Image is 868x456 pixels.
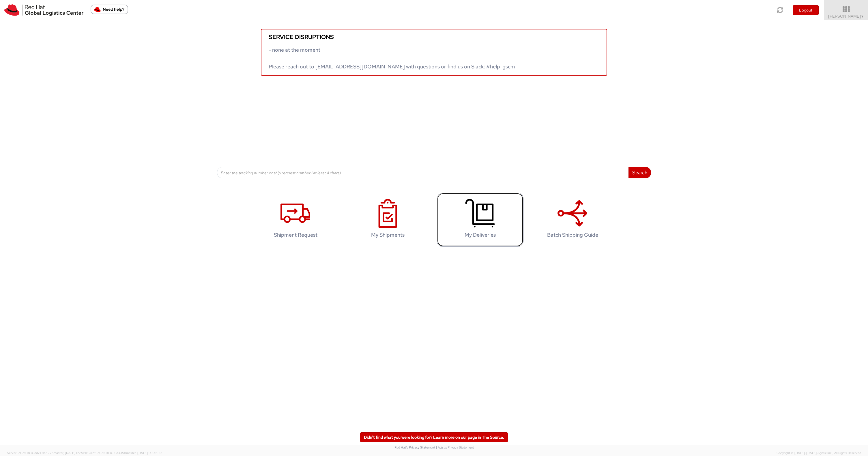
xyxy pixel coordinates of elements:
a: Shipment Request [252,193,339,247]
h4: My Deliveries [443,232,517,238]
span: master, [DATE] 09:46:25 [126,451,162,455]
a: | Agistix Privacy Statement [436,445,474,449]
a: Service disruptions - none at the moment Please reach out to [EMAIL_ADDRESS][DOMAIN_NAME] with qu... [261,29,607,76]
a: Batch Shipping Guide [529,193,616,247]
span: Copyright © [DATE]-[DATE] Agistix Inc., All Rights Reserved [777,451,861,455]
a: Didn't find what you were looking for? Learn more on our page in The Source. [360,432,508,442]
button: Need help? [91,5,128,14]
span: master, [DATE] 09:51:11 [54,451,87,455]
span: ▼ [861,14,864,19]
img: rh-logistics-00dfa346123c4ec078e1.svg [4,4,83,16]
button: Logout [793,5,819,15]
h4: My Shipments [351,232,425,238]
span: [PERSON_NAME] [828,14,864,19]
h5: Service disruptions [269,34,599,40]
h4: Shipment Request [258,232,333,238]
span: - none at the moment Please reach out to [EMAIL_ADDRESS][DOMAIN_NAME] with questions or find us o... [269,46,515,70]
h4: Batch Shipping Guide [535,232,610,238]
button: Search [628,167,651,178]
a: Red Hat's Privacy Statement [394,445,435,449]
a: My Shipments [345,193,431,247]
input: Enter the tracking number or ship request number (at least 4 chars) [217,167,629,178]
a: My Deliveries [437,193,523,247]
span: Client: 2025.18.0-71d3358 [87,451,162,455]
span: Server: 2025.18.0-dd719145275 [7,451,87,455]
